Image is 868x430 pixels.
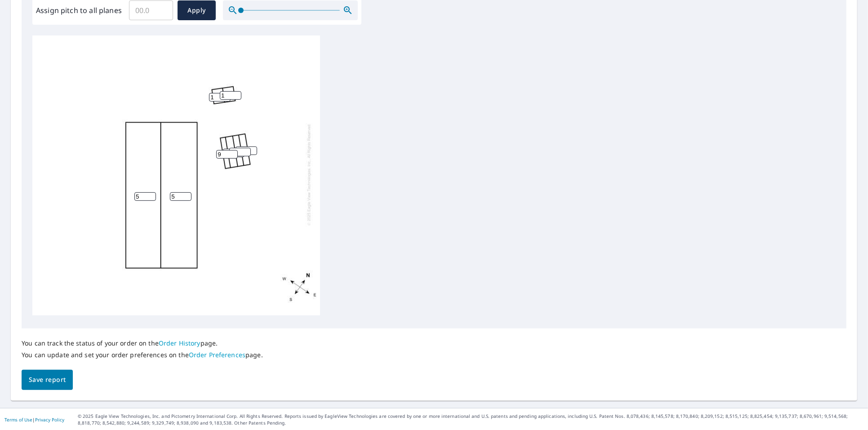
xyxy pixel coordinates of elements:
[4,417,64,422] p: |
[29,374,66,386] span: Save report
[185,5,209,16] span: Apply
[22,339,263,347] p: You can track the status of your order on the page.
[4,417,32,423] a: Terms of Use
[22,370,73,390] button: Save report
[36,5,122,16] label: Assign pitch to all planes
[22,351,263,359] p: You can update and set your order preferences on the page.
[35,417,64,423] a: Privacy Policy
[178,0,216,20] button: Apply
[159,339,200,347] a: Order History
[78,413,864,426] p: © 2025 Eagle View Technologies, Inc. and Pictometry International Corp. All Rights Reserved. Repo...
[189,350,245,359] a: Order Preferences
